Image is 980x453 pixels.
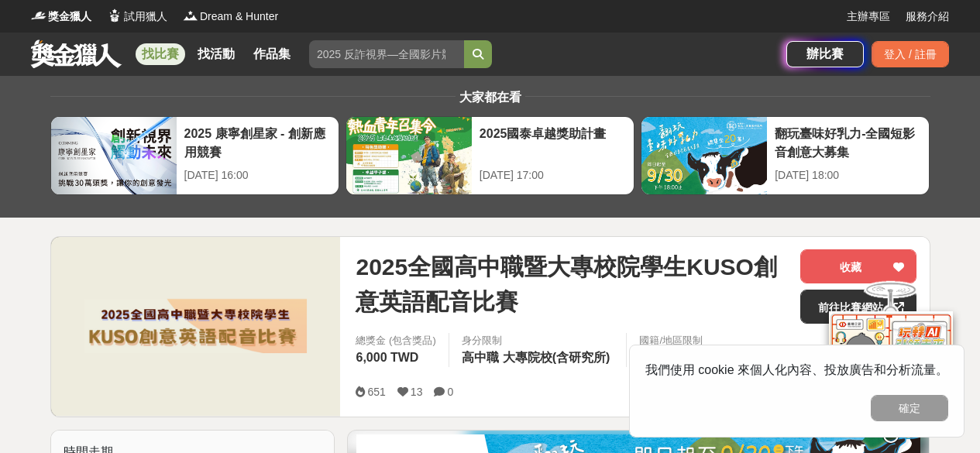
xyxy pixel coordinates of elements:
[872,41,949,67] div: 登入 / 註冊
[639,333,703,348] div: 國籍/地區限制
[107,9,167,25] a: Logo試用獵人
[800,290,916,324] a: 前往比賽網站
[136,43,185,65] a: 找比賽
[871,395,948,421] button: 確定
[31,9,91,25] a: Logo獎金獵人
[200,9,278,25] span: Dream & Hunter
[346,116,634,195] a: 2025國泰卓越獎助計畫[DATE] 17:00
[775,125,921,160] div: 翻玩臺味好乳力-全國短影音創意大募集
[641,116,930,195] a: 翻玩臺味好乳力-全國短影音創意大募集[DATE] 18:00
[829,311,953,414] img: d2146d9a-e6f6-4337-9592-8cefde37ba6b.png
[462,351,499,364] span: 高中職
[50,116,339,195] a: 2025 康寧創星家 - 創新應用競賽[DATE] 16:00
[247,43,297,65] a: 作品集
[183,8,198,23] img: Logo
[309,40,464,68] input: 2025 反詐視界—全國影片競賽
[411,386,423,398] span: 13
[107,8,122,23] img: Logo
[183,9,278,25] a: LogoDream & Hunter
[462,333,614,348] div: 身分限制
[645,363,948,376] span: 我們使用 cookie 來個人化內容、投放廣告和分析流量。
[906,9,949,25] a: 服務介紹
[447,386,453,398] span: 0
[480,125,626,160] div: 2025國泰卓越獎助計畫
[356,249,788,319] span: 2025全國高中職暨大專校院學生KUSO創意英語配音比賽
[775,167,921,184] div: [DATE] 18:00
[48,9,91,25] span: 獎金獵人
[356,351,418,364] span: 6,000 TWD
[800,249,916,283] button: 收藏
[124,9,167,25] span: 試用獵人
[456,91,525,104] span: 大家都在看
[786,41,864,67] a: 辦比賽
[184,167,331,184] div: [DATE] 16:00
[184,125,331,160] div: 2025 康寧創星家 - 創新應用競賽
[480,167,626,184] div: [DATE] 17:00
[367,386,385,398] span: 651
[51,237,341,416] img: Cover Image
[503,351,610,364] span: 大專院校(含研究所)
[356,333,435,348] span: 總獎金 (包含獎品)
[191,43,241,65] a: 找活動
[847,9,890,25] a: 主辦專區
[31,8,46,23] img: Logo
